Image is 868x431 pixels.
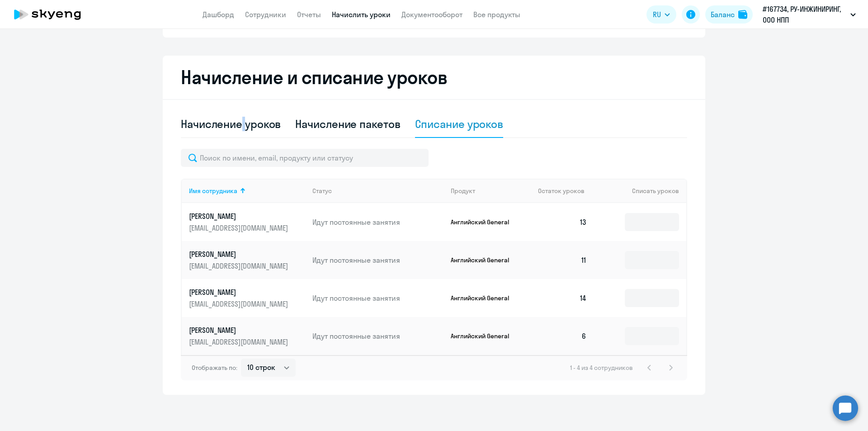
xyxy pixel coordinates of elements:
a: [PERSON_NAME][EMAIL_ADDRESS][DOMAIN_NAME] [189,249,305,271]
div: Статус [312,187,332,195]
div: Имя сотрудника [189,187,237,195]
td: 13 [531,203,594,241]
a: Начислить уроки [332,10,391,19]
td: 11 [531,241,594,279]
p: Идут постоянные занятия [312,331,443,341]
p: Идут постоянные занятия [312,217,443,227]
p: Идут постоянные занятия [312,255,443,265]
p: Английский General [451,294,519,302]
a: Документооборот [401,10,462,19]
div: Начисление пакетов [295,117,400,131]
button: Балансbalance [705,5,753,24]
div: Продукт [451,187,475,195]
a: Все продукты [473,10,520,19]
p: [PERSON_NAME] [189,249,290,259]
p: [EMAIL_ADDRESS][DOMAIN_NAME] [189,223,290,233]
div: Имя сотрудника [189,187,305,195]
div: Продукт [451,187,531,195]
p: [PERSON_NAME] [189,325,290,335]
p: [EMAIL_ADDRESS][DOMAIN_NAME] [189,337,290,347]
span: 1 - 4 из 4 сотрудников [570,364,633,372]
p: [EMAIL_ADDRESS][DOMAIN_NAME] [189,299,290,309]
button: #167734, РУ-ИНЖИНИРИНГ, ООО НПП [758,4,860,25]
p: Английский General [451,218,519,226]
button: RU [646,5,676,24]
p: [PERSON_NAME] [189,211,290,221]
p: Английский General [451,256,519,264]
p: #167734, РУ-ИНЖИНИРИНГ, ООО НПП [763,4,847,25]
a: [PERSON_NAME][EMAIL_ADDRESS][DOMAIN_NAME] [189,325,305,347]
span: Остаток уроков [538,187,585,195]
span: RU [653,9,661,20]
div: Остаток уроков [538,187,594,195]
div: Статус [312,187,443,195]
a: Дашборд [203,10,234,19]
div: Начисление уроков [181,117,281,131]
p: Английский General [451,332,519,340]
th: Списать уроков [594,179,686,203]
p: [EMAIL_ADDRESS][DOMAIN_NAME] [189,261,290,271]
p: [PERSON_NAME] [189,287,290,297]
p: Идут постоянные занятия [312,293,443,303]
img: balance [738,10,747,19]
a: Сотрудники [245,10,286,19]
a: [PERSON_NAME][EMAIL_ADDRESS][DOMAIN_NAME] [189,287,305,309]
a: Отчеты [297,10,321,19]
span: Отображать по: [192,364,237,372]
h2: Начисление и списание уроков [181,66,687,88]
input: Поиск по имени, email, продукту или статусу [181,149,429,167]
div: Баланс [711,9,735,20]
div: Списание уроков [415,117,504,131]
td: 14 [531,279,594,317]
a: [PERSON_NAME][EMAIL_ADDRESS][DOMAIN_NAME] [189,211,305,233]
td: 6 [531,317,594,355]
